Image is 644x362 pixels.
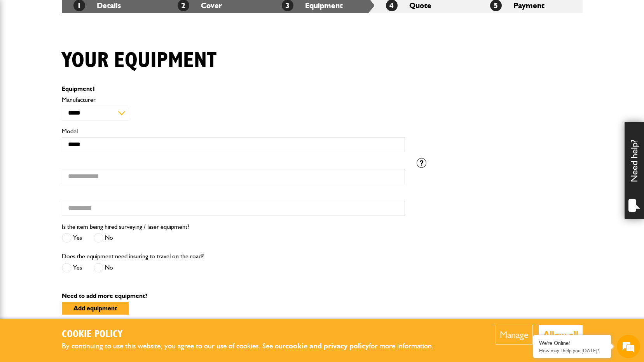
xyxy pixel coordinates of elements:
[539,348,605,353] p: How may I help you today?
[73,1,121,10] a: 1Details
[62,263,82,273] label: Yes
[13,43,33,54] img: d_20077148190_company_1631870298795_20077148190
[62,293,583,299] p: Need to add more equipment?
[62,86,405,92] p: Equipment
[285,341,369,350] a: cookie and privacy policy
[10,72,142,89] input: Enter your last name
[40,44,131,54] div: Chat with us now
[127,4,146,23] div: Minimize live chat window
[62,340,447,352] p: By continuing to use this website, you agree to our use of cookies. See our for more information.
[94,233,113,243] label: No
[62,224,189,230] label: Is the item being hired surveying / laser equipment?
[62,48,216,74] h1: Your equipment
[178,1,222,10] a: 2Cover
[10,95,142,112] input: Enter your email address
[62,253,204,259] label: Does the equipment need insuring to travel on the road?
[10,118,142,135] input: Enter your phone number
[62,128,405,134] label: Model
[62,233,82,243] label: Yes
[94,263,113,273] label: No
[106,239,141,250] em: Start Chat
[539,340,605,346] div: We're Online!
[92,85,96,92] span: 1
[10,141,142,233] textarea: Type your message and hit 'Enter'
[496,325,533,345] button: Manage
[62,97,405,103] label: Manufacturer
[62,329,447,341] h2: Cookie Policy
[539,325,583,345] button: Allow all
[62,302,129,315] button: Add equipment
[625,122,644,219] div: Need help?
